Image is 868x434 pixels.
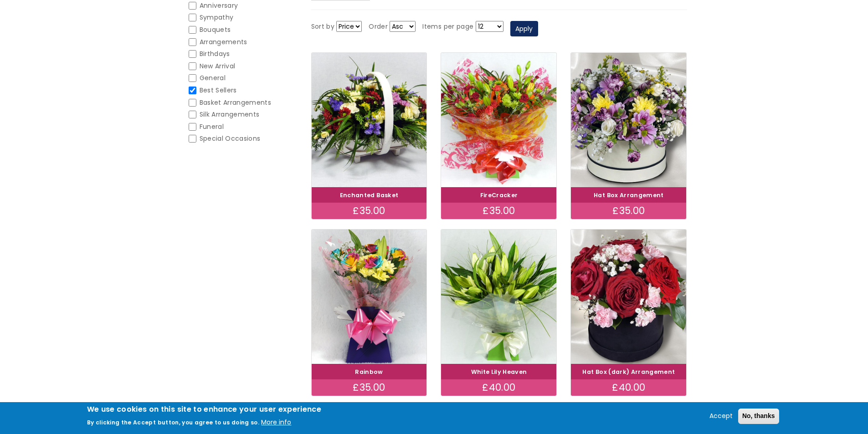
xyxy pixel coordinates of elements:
[312,230,427,364] img: Rainbow bouquet
[480,191,518,199] a: FireCracker
[422,21,473,32] label: Items per page
[200,13,234,22] span: Sympathy
[738,408,779,424] button: No, thanks
[200,86,237,95] span: Best Sellers
[510,21,538,36] button: Apply
[441,379,556,396] div: £40.00
[441,230,556,364] img: White Lily Heaven
[311,21,334,32] label: Sort by
[594,191,664,199] a: Hat Box Arrangement
[200,49,230,58] span: Birthdays
[582,368,675,376] a: Hat Box (dark) Arrangement
[200,122,224,131] span: Funeral
[355,368,383,376] a: Rainbow
[200,98,272,107] span: Basket Arrangements
[571,379,686,396] div: £40.00
[200,1,238,10] span: Anniversary
[200,110,260,119] span: Silk Arrangements
[441,203,556,219] div: £35.00
[571,203,686,219] div: £35.00
[571,53,686,187] img: Hat Box Arrangement
[340,191,399,199] a: Enchanted Basket
[471,368,527,376] a: White Lily Heaven
[441,53,556,187] img: FireCracker
[200,61,236,71] span: New Arrival
[312,379,427,396] div: £35.00
[200,37,247,46] span: Arrangements
[261,417,291,428] button: More info
[87,419,260,426] p: By clicking the Accept button, you agree to us doing so.
[312,53,427,187] img: Enchanted Basket
[571,230,686,364] img: Hat Box (dark) Arrangement
[200,134,261,143] span: Special Occasions
[200,73,226,82] span: General
[312,203,427,219] div: £35.00
[200,25,231,34] span: Bouquets
[369,21,388,32] label: Order
[706,411,736,422] button: Accept
[87,404,322,414] h2: We use cookies on this site to enhance your user experience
